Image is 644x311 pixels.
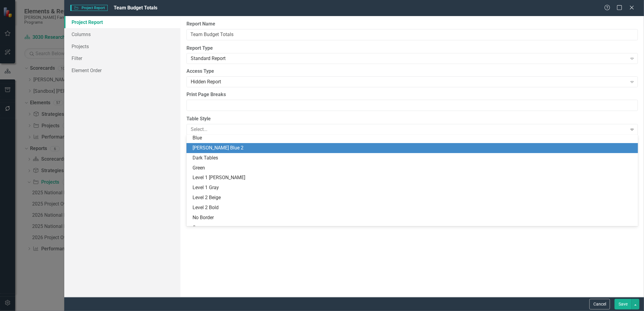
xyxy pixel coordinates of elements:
button: Cancel [589,299,610,309]
button: Save [615,299,632,309]
div: Hidden Report [191,79,627,85]
div: Blue [193,135,635,142]
a: Element Order [64,64,180,76]
div: Standard Report [191,55,627,62]
label: Access Type [186,68,638,75]
a: Columns [64,28,180,40]
a: Projects [64,40,180,52]
input: Report Name [186,29,638,40]
div: Level 1 Gray [193,184,635,191]
div: No Border [193,214,635,221]
label: Report Name [186,21,638,28]
label: Table Style [186,115,638,122]
div: Dark Tables [193,155,635,162]
div: Level 2 Bold [193,204,635,211]
a: Filter [64,52,180,64]
div: Level 2 Beige [193,194,635,201]
a: Project Report [64,16,180,28]
div: Orange [193,224,635,231]
div: [PERSON_NAME] Blue 2 [193,145,635,152]
span: Team Budget Totals [114,5,157,11]
div: Green [193,165,635,172]
div: Level 1 [PERSON_NAME] [193,174,635,181]
label: Report Type [186,45,638,52]
label: Print Page Breaks [186,91,638,98]
span: Project Report [70,5,107,11]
